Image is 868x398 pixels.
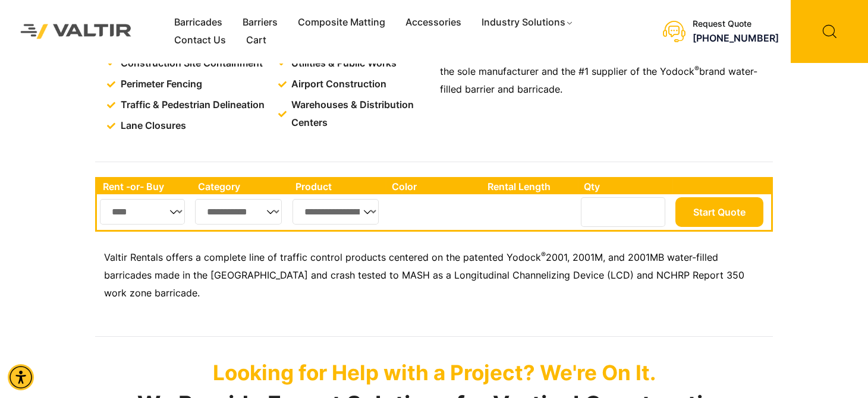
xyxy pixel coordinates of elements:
th: Qty [578,179,672,194]
span: Warehouses & Distribution Centers [288,96,430,132]
span: Lane Closures [118,117,186,135]
a: Contact Us [164,31,236,49]
div: Request Quote [693,19,779,29]
a: Accessories [395,14,471,31]
span: Utilities & Public Works [288,55,397,72]
input: Number [581,197,665,227]
th: Rental Length [482,179,578,194]
span: Construction Site Containment [118,55,263,72]
p: Looking for Help with a Project? We're On It. [95,360,773,385]
span: Valtir Rentals offers a complete line of traffic control products centered on the patented Yodock [104,251,541,263]
button: Start Quote [675,197,763,227]
img: Valtir Rentals [9,12,143,50]
a: Barriers [232,14,288,31]
a: Industry Solutions [471,14,584,31]
th: Rent -or- Buy [97,179,192,194]
sup: ® [694,64,699,73]
span: Traffic & Pedestrian Delineation [118,96,265,114]
th: Product [290,179,386,194]
select: Single select [100,199,185,225]
a: call (888) 496-3625 [693,32,779,44]
th: Color [386,179,482,194]
select: Single select [293,199,379,225]
th: Category [192,179,290,194]
a: Composite Matting [288,14,395,31]
select: Single select [195,199,282,225]
a: Barricades [164,14,232,31]
span: 2001, 2001M, and 2001MB water-filled barricades made in the [GEOGRAPHIC_DATA] and crash tested to... [104,251,744,299]
span: Perimeter Fencing [118,75,202,93]
sup: ® [541,250,546,259]
a: Cart [236,31,276,49]
div: Accessibility Menu [8,364,34,390]
span: Airport Construction [288,75,386,93]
